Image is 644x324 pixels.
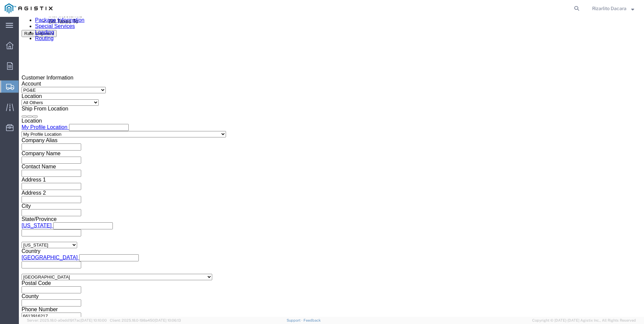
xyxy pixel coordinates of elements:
[532,318,636,323] span: Copyright © [DATE]-[DATE] Agistix Inc., All Rights Reserved
[27,318,107,322] span: Server: 2025.18.0-a0edd1917ac
[80,318,107,322] span: [DATE] 10:10:00
[592,5,626,12] span: Rizarlito Dacara
[303,318,321,322] a: Feedback
[155,318,181,322] span: [DATE] 10:06:13
[5,3,53,13] img: logo
[287,318,303,322] a: Support
[592,4,635,12] button: Rizarlito Dacara
[19,17,644,317] iframe: FS Legacy Container
[110,318,181,322] span: Client: 2025.18.0-198a450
